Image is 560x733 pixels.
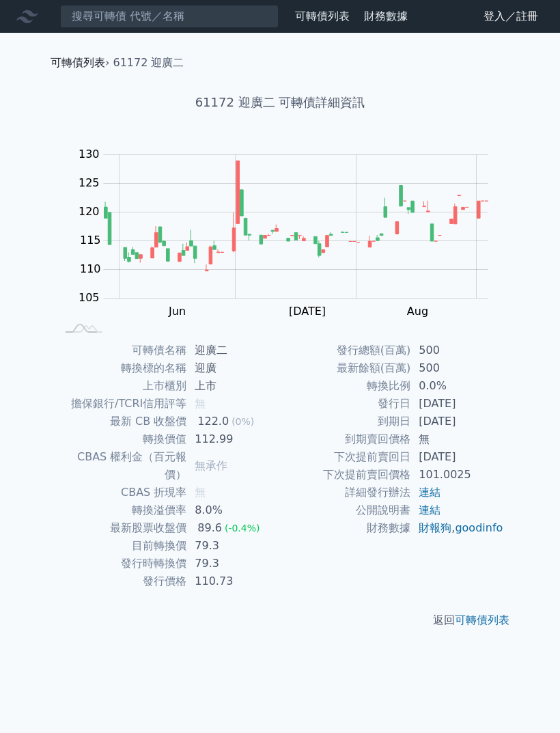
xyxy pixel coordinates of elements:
td: 擔保銀行/TCRI信用評等 [56,395,186,413]
tspan: 130 [79,148,100,161]
li: 61172 迎廣二 [113,55,184,71]
td: [DATE] [410,413,504,430]
td: CBAS 折現率 [56,484,186,501]
p: 返回 [40,612,520,628]
td: 可轉債名稱 [56,342,186,359]
tspan: 105 [79,291,100,304]
td: 轉換標的名稱 [56,359,186,377]
span: 無 [195,486,206,499]
li: › [51,55,109,71]
td: 110.73 [186,572,280,590]
tspan: 125 [79,176,100,189]
td: 上市 [186,377,280,395]
td: 發行價格 [56,572,186,590]
a: 可轉債列表 [51,56,105,69]
tspan: 115 [80,234,101,247]
g: Chart [72,148,509,318]
h1: 61172 迎廣二 可轉債詳細資訊 [40,93,520,112]
tspan: Jun [168,305,186,318]
td: 79.3 [186,537,280,555]
td: 最新股票收盤價 [56,519,186,537]
td: 迎廣 [186,359,280,377]
td: 最新 CB 收盤價 [56,413,186,430]
tspan: 120 [79,205,100,218]
a: 可轉債列表 [295,10,350,23]
td: , [410,519,504,537]
div: 122.0 [195,413,232,430]
td: 上市櫃別 [56,377,186,395]
a: 財務數據 [364,10,408,23]
a: 登入／註冊 [473,5,549,27]
td: 發行日 [280,395,410,413]
td: 目前轉換價 [56,537,186,555]
td: 發行時轉換價 [56,555,186,572]
td: 112.99 [186,430,280,448]
tspan: Aug [407,305,428,318]
tspan: 110 [80,262,101,275]
td: 到期日 [280,413,410,430]
td: 轉換溢價率 [56,501,186,519]
td: 最新餘額(百萬) [280,359,410,377]
tspan: [DATE] [289,305,326,318]
td: 無 [410,430,504,448]
a: 可轉債列表 [455,613,509,626]
span: (0%) [232,416,254,427]
td: 發行總額(百萬) [280,342,410,359]
span: 無 [195,397,206,410]
div: 89.6 [195,519,225,537]
td: 8.0% [186,501,280,519]
span: 無承作 [195,459,227,472]
td: CBAS 權利金（百元報價） [56,448,186,484]
a: goodinfo [455,521,503,534]
td: 500 [410,359,504,377]
td: 公開說明書 [280,501,410,519]
td: 詳細發行辦法 [280,484,410,501]
td: 下次提前賣回價格 [280,466,410,484]
a: 財報狗 [419,521,451,534]
td: 轉換價值 [56,430,186,448]
td: 迎廣二 [186,342,280,359]
td: 79.3 [186,555,280,572]
td: [DATE] [410,395,504,413]
input: 搜尋可轉債 代號／名稱 [60,5,279,28]
a: 連結 [419,503,440,516]
td: 到期賣回價格 [280,430,410,448]
td: [DATE] [410,448,504,466]
a: 連結 [419,486,440,499]
td: 下次提前賣回日 [280,448,410,466]
td: 500 [410,342,504,359]
span: (-0.4%) [225,523,260,534]
td: 0.0% [410,377,504,395]
td: 轉換比例 [280,377,410,395]
g: Series [104,161,488,271]
td: 101.0025 [410,466,504,484]
td: 財務數據 [280,519,410,537]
